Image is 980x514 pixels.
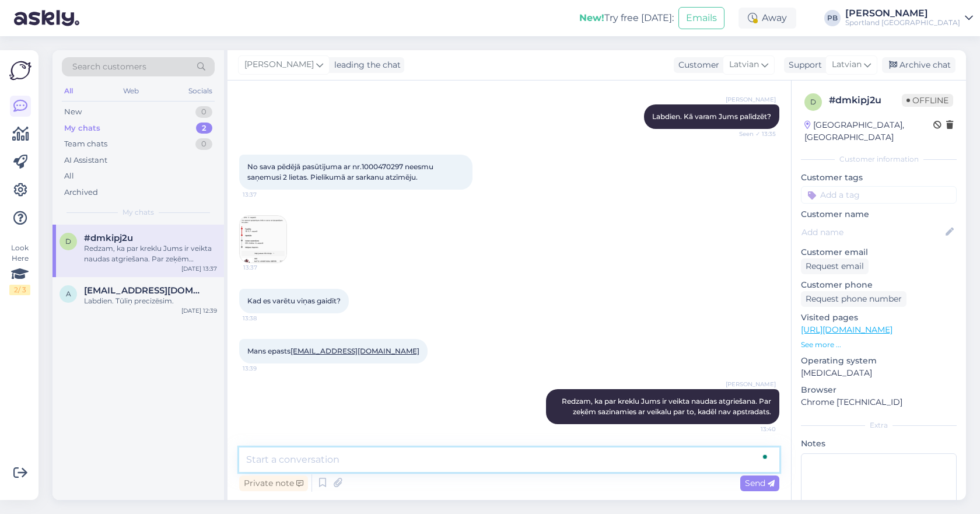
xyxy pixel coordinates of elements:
input: Add name [801,226,943,239]
div: Customer [674,59,719,71]
b: New! [579,12,604,23]
div: Archived [64,187,98,198]
p: Operating system [801,355,957,367]
p: Browser [801,384,957,396]
span: No sava pēdējā pasūtījuma ar nr.1000470297 neesmu saņemusi 2 lietas. Pielikumā ar sarkanu atzīmēju. [247,162,435,181]
span: 13:39 [243,364,286,373]
span: Search customers [72,61,146,73]
span: d [810,97,816,106]
button: Emails [678,7,724,29]
div: Socials [186,83,215,99]
div: [DATE] 12:39 [181,306,217,315]
img: Askly Logo [9,60,32,82]
a: [PERSON_NAME]Sportland [GEOGRAPHIC_DATA] [845,9,973,27]
div: Extra [801,420,957,431]
div: # dmkipj2u [829,93,902,107]
img: Attachment [240,216,286,263]
div: Support [784,59,822,71]
div: Labdien. Tūliņ precizēsim. [84,296,217,306]
span: Redzam, ka par kreklu Jums ir veikta naudas atgriešana. Par zeķēm sazinamies ar veikalu par to, k... [562,397,773,416]
span: Kad es varētu viņas gaidīt? [247,296,341,305]
div: Archive chat [882,57,956,73]
div: Try free [DATE]: [579,11,674,25]
span: 13:37 [243,263,287,272]
div: Away [738,8,796,29]
p: Customer phone [801,279,957,291]
div: My chats [64,123,100,134]
div: Redzam, ka par kreklu Jums ir veikta naudas atgriešana. Par zeķēm sazinamies ar veikalu par to, k... [84,243,217,264]
span: #dmkipj2u [84,233,133,243]
p: Customer email [801,246,957,258]
div: [PERSON_NAME] [845,9,960,18]
span: 13:40 [732,425,776,433]
span: 13:38 [243,314,286,323]
textarea: To enrich screen reader interactions, please activate Accessibility in Grammarly extension settings [239,447,779,472]
p: Customer name [801,208,957,221]
p: Customer tags [801,172,957,184]
div: 0 [195,138,212,150]
div: Sportland [GEOGRAPHIC_DATA] [845,18,960,27]
input: Add a tag [801,186,957,204]
div: [DATE] 13:37 [181,264,217,273]
div: Private note [239,475,308,491]
div: 2 / 3 [9,285,30,295]
div: All [62,83,75,99]
div: 0 [195,106,212,118]
div: All [64,170,74,182]
div: [GEOGRAPHIC_DATA], [GEOGRAPHIC_DATA] [804,119,933,144]
a: [EMAIL_ADDRESS][DOMAIN_NAME] [290,347,419,355]
span: [PERSON_NAME] [244,58,314,71]
p: See more ... [801,340,957,350]
span: aliseklinta.broka@gmail.com [84,285,205,296]
div: AI Assistant [64,155,107,166]
div: Customer information [801,154,957,165]
p: Notes [801,438,957,450]
div: Request phone number [801,291,907,307]
div: Request email [801,258,869,274]
span: Latvian [729,58,759,71]
span: d [65,237,71,246]
span: Latvian [832,58,862,71]
p: [MEDICAL_DATA] [801,367,957,379]
span: [PERSON_NAME] [726,95,776,104]
p: Visited pages [801,312,957,324]
div: Team chats [64,138,107,150]
span: 13:37 [243,190,286,199]
div: 2 [196,123,212,134]
div: leading the chat [330,59,401,71]
span: Mans epasts [247,347,419,355]
p: Chrome [TECHNICAL_ID] [801,396,957,408]
div: Web [121,83,141,99]
span: Send [745,478,775,488]
span: Labdien. Kā varam Jums palīdzēt? [652,112,771,121]
span: [PERSON_NAME] [726,380,776,389]
div: PB [824,10,841,26]
a: [URL][DOMAIN_NAME] [801,324,892,335]
span: Seen ✓ 13:35 [732,130,776,138]
span: Offline [902,94,953,107]
span: My chats [123,207,154,218]
div: New [64,106,82,118]
span: a [66,289,71,298]
div: Look Here [9,243,30,295]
